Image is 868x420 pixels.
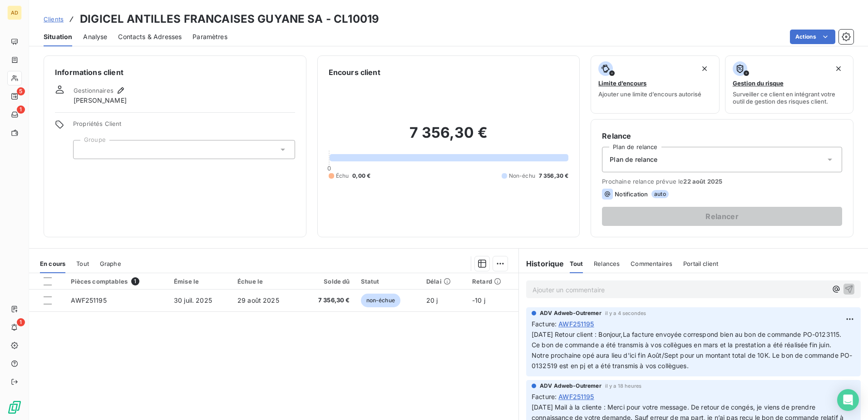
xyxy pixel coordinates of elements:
[472,278,513,285] div: Retard
[540,382,602,390] span: ADV Adweb-Outremer
[558,319,594,329] span: AWF251195
[306,278,350,285] div: Solde dû
[733,80,784,87] span: Gestion du risque
[532,341,831,349] span: Ce bon de commande a été transmis à vos collègues en mars et la prestation a été réalisée fin juin.
[17,105,25,114] span: 1
[683,178,722,185] span: 22 août 2025
[532,351,852,370] span: Notre prochaine opé aura lieu d'ici fin Août/Sept pour un montant total de 10K. Le bon de command...
[71,277,163,285] div: Pièces comptables
[336,172,349,180] span: Échu
[174,296,212,304] span: 30 juil. 2025
[76,260,89,267] span: Tout
[725,55,853,114] button: Gestion du risqueSurveiller ce client en intégrant votre outil de gestion des risques client.
[598,80,646,87] span: Limite d’encours
[40,260,65,267] span: En cours
[631,260,672,267] span: Commentaires
[17,318,25,326] span: 1
[44,15,64,24] a: Clients
[602,178,842,185] span: Prochaine relance prévue le
[540,309,602,317] span: ADV Adweb-Outremer
[131,277,139,285] span: 1
[602,130,842,141] h6: Relance
[7,89,21,104] a: 5
[683,260,718,267] span: Portail client
[237,278,295,285] div: Échue le
[7,5,22,20] div: AD
[329,124,569,151] h2: 7 356,30 €
[352,172,370,180] span: 0,00 €
[7,107,21,122] a: 1
[329,67,380,78] h6: Encours client
[80,11,379,27] h3: DIGICEL ANTILLES FRANCAISES GUYANE SA - CL10019
[539,172,569,180] span: 7 356,30 €
[55,67,295,78] h6: Informations client
[118,32,182,41] span: Contacts & Adresses
[174,278,227,285] div: Émise le
[426,296,438,304] span: 20 j
[605,310,646,316] span: il y a 4 secondes
[44,32,72,41] span: Situation
[733,90,846,105] span: Surveiller ce client en intégrant votre outil de gestion des risques client.
[237,296,279,304] span: 29 août 2025
[7,400,22,415] img: Logo LeanPay
[83,32,107,41] span: Analyse
[17,87,25,95] span: 5
[602,207,842,226] button: Relancer
[570,260,583,267] span: Tout
[558,392,594,401] span: AWF251195
[73,120,295,133] span: Propriétés Client
[610,155,657,164] span: Plan de relance
[598,90,701,98] span: Ajouter une limite d’encours autorisé
[615,190,648,198] span: Notification
[519,258,564,269] h6: Historique
[509,172,535,180] span: Non-échu
[44,15,64,23] span: Clients
[74,96,127,105] span: [PERSON_NAME]
[605,383,641,389] span: il y a 18 heures
[306,296,350,305] span: 7 356,30 €
[81,145,88,154] input: Ajouter une valeur
[327,165,331,172] span: 0
[361,294,400,307] span: non-échue
[532,330,841,338] span: [DATE] Retour client : Bonjour,La facture envoyée correspond bien au bon de commande PO-0123115.
[837,389,859,411] div: Open Intercom Messenger
[100,260,121,267] span: Graphe
[71,296,106,304] span: AWF251195
[74,87,113,94] span: Gestionnaires
[532,319,557,329] span: Facture :
[790,30,835,44] button: Actions
[651,190,669,198] span: auto
[426,278,461,285] div: Délai
[594,260,620,267] span: Relances
[591,55,719,114] button: Limite d’encoursAjouter une limite d’encours autorisé
[361,278,415,285] div: Statut
[192,32,227,41] span: Paramètres
[472,296,485,304] span: -10 j
[532,392,557,401] span: Facture :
